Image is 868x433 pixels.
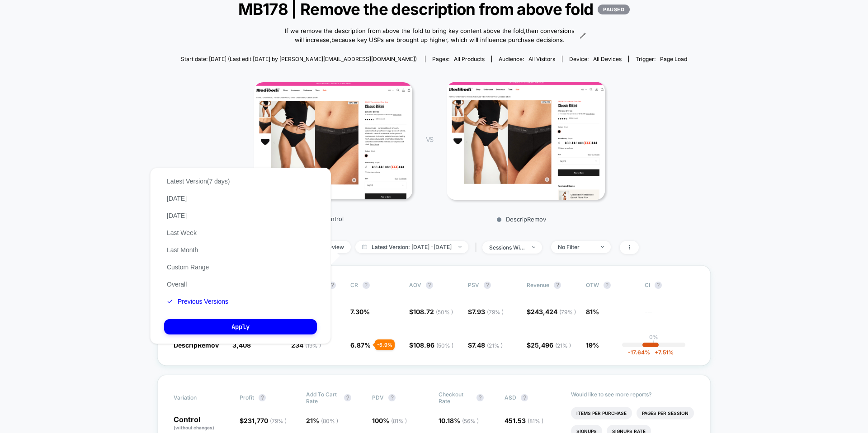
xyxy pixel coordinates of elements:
button: ? [363,282,370,289]
span: $ [409,308,453,315]
span: $ [409,341,453,349]
span: 108.96 [413,341,453,349]
span: Variation [174,391,223,405]
span: 7.30 % [350,308,370,315]
span: Latest Version: [DATE] - [DATE] [355,241,468,253]
p: Would like to see more reports? [571,391,694,398]
span: ( 79 % ) [559,309,576,315]
span: All Visitors [528,56,555,62]
span: PDV [372,394,384,401]
span: $ [527,341,571,349]
span: Profit [240,394,254,401]
span: 100 % [372,417,407,424]
span: PSV [468,282,479,288]
img: Control main [254,82,412,199]
span: Add To Cart Rate [306,391,340,405]
img: end [601,246,604,248]
button: ? [344,394,351,401]
button: ? [655,282,662,289]
img: DescripRemov main [447,82,605,200]
span: ( 79 % ) [270,418,287,424]
button: Apply [164,319,317,334]
span: 7.48 [472,341,503,349]
p: Control [174,416,231,431]
span: ( 50 % ) [436,342,453,349]
button: Latest Version(7 days) [164,177,232,185]
button: ? [259,394,266,401]
span: CI [645,282,694,289]
button: ? [476,394,484,401]
button: [DATE] [164,212,189,220]
img: calendar [362,245,367,249]
span: 10.18 % [439,417,479,424]
span: Revenue [527,282,549,288]
div: No Filter [558,244,594,250]
p: PAUSED [598,5,630,14]
span: ( 56 % ) [462,418,479,424]
button: Last Month [164,246,201,254]
p: | [653,340,655,347]
span: ( 80 % ) [321,418,338,424]
span: $ [527,308,576,315]
span: VS [426,136,433,143]
span: 25,496 [531,341,571,349]
span: ( 81 % ) [528,418,543,424]
li: Pages Per Session [637,407,694,419]
button: ? [521,394,528,401]
img: end [458,246,462,248]
span: Device: [562,56,628,62]
span: CR [350,282,358,288]
span: + [655,349,658,356]
span: $ [468,341,503,349]
span: 231,770 [244,417,287,424]
img: end [532,246,535,248]
span: $ [468,308,504,315]
p: DescripRemov [442,216,600,223]
p: 0% [649,334,658,340]
span: ( 50 % ) [436,309,453,315]
span: Page Load [660,56,687,62]
span: If we remove the description from above the fold to bring key content above the fold,then convers... [282,27,577,44]
span: 7.93 [472,308,504,315]
span: (without changes) [174,425,214,430]
button: Overall [164,280,189,288]
button: Last Week [164,229,199,237]
button: [DATE] [164,194,189,202]
span: | [473,241,482,254]
span: ( 81 % ) [391,418,407,424]
span: ( 79 % ) [487,309,504,315]
span: Start date: [DATE] (Last edit [DATE] by [PERSON_NAME][EMAIL_ADDRESS][DOMAIN_NAME]) [181,56,417,62]
button: ? [426,282,433,289]
li: Items Per Purchase [571,407,632,419]
button: Previous Versions [164,297,231,306]
span: all products [454,56,485,62]
button: Custom Range [164,263,212,271]
div: Audience: [499,56,555,62]
span: 6.87 % [350,341,371,349]
span: 451.53 [505,417,543,424]
button: ? [554,282,561,289]
span: ( 21 % ) [487,342,503,349]
div: sessions with impression [489,244,525,251]
span: Checkout Rate [439,391,472,405]
span: 81% [586,308,599,315]
span: ( 21 % ) [555,342,571,349]
span: 21 % [306,417,338,424]
span: 19% [586,341,599,349]
span: all devices [593,56,622,62]
div: Pages: [432,56,485,62]
span: OTW [586,282,636,289]
button: ? [604,282,611,289]
span: 108.72 [413,308,453,315]
button: ? [484,282,491,289]
button: ? [388,394,396,401]
span: $ [240,417,287,424]
span: AOV [409,282,421,288]
div: - 5.9 % [375,339,395,350]
span: 243,424 [531,308,576,315]
span: 7.51 % [650,349,674,356]
div: Trigger: [636,56,687,62]
span: --- [645,309,694,322]
span: -17.64 % [628,349,650,356]
span: ASD [505,394,516,401]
